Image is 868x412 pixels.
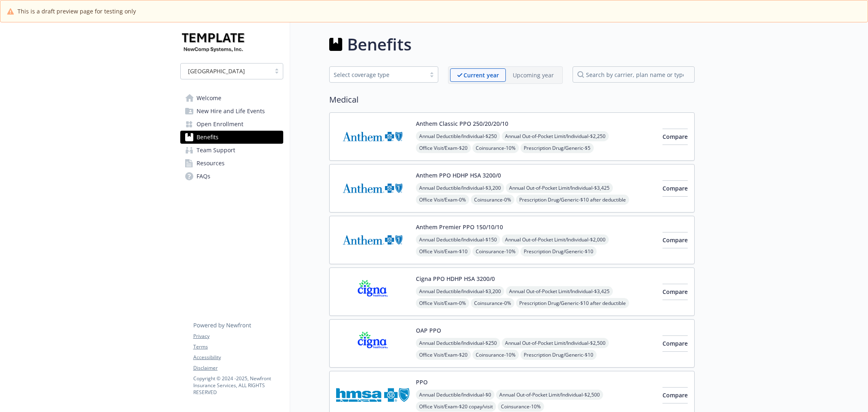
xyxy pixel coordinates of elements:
span: Prescription Drug/Generic - $10 [520,246,597,256]
span: Coinsurance - 10% [472,246,519,256]
span: Prescription Drug/Generic - $10 after deductible [516,298,629,308]
span: [GEOGRAPHIC_DATA] [185,67,267,75]
span: Coinsurance - 0% [471,195,514,205]
a: Benefits [180,131,283,144]
span: Annual Deductible/Individual - $150 [416,234,500,245]
button: Compare [662,284,688,300]
span: [GEOGRAPHIC_DATA] [188,67,245,75]
span: Compare [662,236,688,244]
button: Compare [662,180,688,197]
span: Annual Deductible/Individual - $3,200 [416,183,504,193]
span: Prescription Drug/Generic - $10 [520,350,597,360]
span: Compare [662,288,688,296]
span: Office Visit/Exam - $20 copay/visit [416,401,496,412]
a: New Hire and Life Events [180,105,283,118]
span: Annual Out-of-Pocket Limit/Individual - $3,425 [506,286,613,296]
h2: Medical [329,94,695,106]
button: OAP PPO [416,326,441,335]
span: Benefits [197,131,219,144]
button: Anthem PPO HDHP HSA 3200/0 [416,171,501,180]
a: Disclaimer [193,364,283,372]
a: Welcome [180,92,283,105]
a: Team Support [180,144,283,157]
img: CIGNA carrier logo [336,274,409,309]
span: Annual Out-of-Pocket Limit/Individual - $3,425 [506,183,613,193]
span: Team Support [197,144,235,157]
span: Coinsurance - 0% [471,298,514,308]
span: Compare [662,340,688,347]
span: Coinsurance - 10% [472,143,519,153]
span: New Hire and Life Events [197,105,265,118]
img: Anthem Blue Cross carrier logo [336,223,409,257]
span: Compare [662,391,688,399]
a: Open Enrollment [180,118,283,131]
span: Office Visit/Exam - $20 [416,143,471,153]
span: Coinsurance - 10% [472,350,519,360]
span: Annual Out-of-Pocket Limit/Individual - $2,500 [502,338,609,348]
span: Annual Deductible/Individual - $250 [416,131,500,141]
button: Compare [662,129,688,145]
a: Privacy [193,333,283,340]
span: Resources [197,157,225,170]
input: search by carrier, plan name or type [573,66,695,83]
p: Upcoming year [513,71,554,79]
img: Anthem Blue Cross carrier logo [336,119,409,154]
span: Annual Out-of-Pocket Limit/Individual - $2,250 [502,131,609,141]
button: Anthem Classic PPO 250/20/20/10 [416,119,508,128]
span: Annual Out-of-Pocket Limit/Individual - $2,500 [496,390,603,400]
p: Current year [464,71,499,79]
span: Prescription Drug/Generic - $10 after deductible [516,195,629,205]
span: Prescription Drug/Generic - $5 [520,143,594,153]
span: Office Visit/Exam - 0% [416,195,469,205]
span: Office Visit/Exam - 0% [416,298,469,308]
span: Compare [662,184,688,192]
a: Terms [193,343,283,351]
button: Anthem Premier PPO 150/10/10 [416,223,503,231]
span: Coinsurance - 10% [498,401,544,412]
span: Annual Deductible/Individual - $250 [416,338,500,348]
h1: Benefits [347,32,411,57]
a: Resources [180,157,283,170]
span: Compare [662,133,688,140]
div: Select coverage type [334,70,422,79]
span: This is a draft preview page for testing only [17,7,136,15]
span: FAQs [197,170,210,183]
img: Anthem Blue Cross carrier logo [336,171,409,206]
a: FAQs [180,170,283,183]
a: Accessibility [193,354,283,361]
button: Compare [662,232,688,248]
span: Office Visit/Exam - $10 [416,246,471,256]
span: Annual Deductible/Individual - $0 [416,390,494,400]
button: PPO [416,378,428,386]
button: Cigna PPO HDHP HSA 3200/0 [416,274,495,283]
span: Office Visit/Exam - $20 [416,350,471,360]
span: Annual Out-of-Pocket Limit/Individual - $2,000 [502,234,609,245]
button: Compare [662,387,688,403]
img: CIGNA carrier logo [336,326,409,361]
span: Annual Deductible/Individual - $3,200 [416,286,504,296]
span: Welcome [197,92,221,105]
button: Compare [662,335,688,352]
p: Copyright © 2024 - 2025 , Newfront Insurance Services, ALL RIGHTS RESERVED [193,375,283,396]
span: Open Enrollment [197,118,243,131]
